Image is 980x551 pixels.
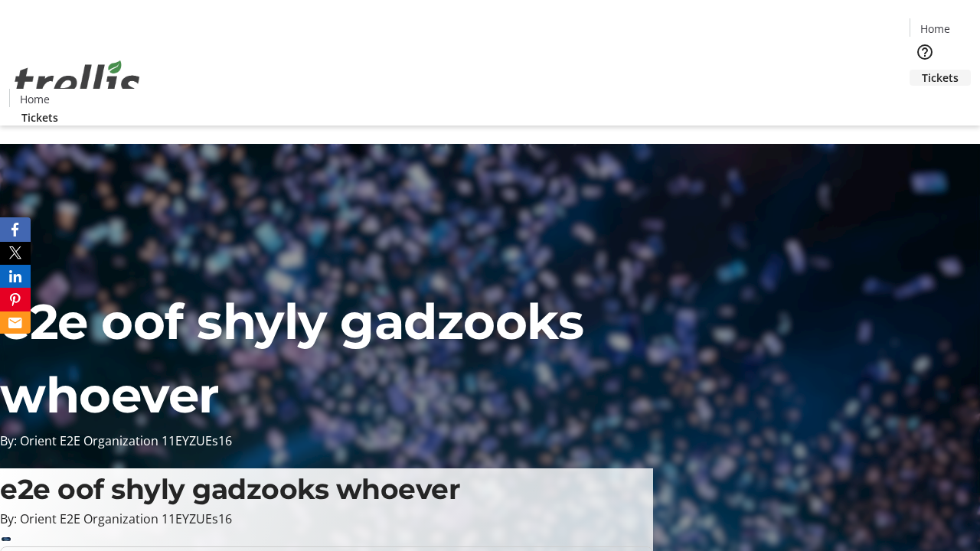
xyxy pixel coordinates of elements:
a: Home [10,91,59,107]
span: Home [920,21,950,37]
a: Tickets [910,70,971,86]
span: Tickets [21,109,58,126]
span: Tickets [922,70,959,86]
button: Cart [910,86,940,116]
a: Tickets [9,109,70,126]
img: Orient E2E Organization 11EYZUEs16's Logo [9,44,145,120]
button: Help [910,37,940,67]
span: Home [20,91,50,107]
a: Home [910,21,959,37]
